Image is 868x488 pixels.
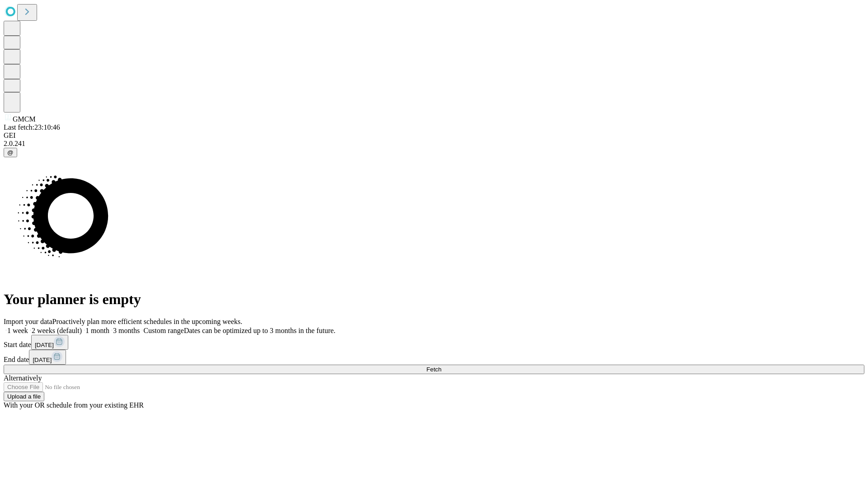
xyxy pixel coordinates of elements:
[52,318,242,325] span: Proactively plan more efficient schedules in the upcoming weeks.
[85,327,109,334] span: 1 month
[32,327,82,334] span: 2 weeks (default)
[31,335,68,350] button: [DATE]
[7,327,28,334] span: 1 week
[113,327,140,334] span: 3 months
[7,149,14,156] span: @
[4,392,44,401] button: Upload a file
[4,131,864,140] div: GEI
[29,350,66,365] button: [DATE]
[4,291,864,308] h1: Your planner is empty
[143,327,184,334] span: Custom range
[35,342,54,348] span: [DATE]
[4,318,52,325] span: Import your data
[4,365,864,374] button: Fetch
[4,401,144,409] span: With your OR schedule from your existing EHR
[13,115,36,123] span: GMCM
[184,327,335,334] span: Dates can be optimized up to 3 months in the future.
[4,140,864,148] div: 2.0.241
[426,366,441,373] span: Fetch
[33,357,52,363] span: [DATE]
[4,374,42,382] span: Alternatively
[4,148,17,157] button: @
[4,350,864,365] div: End date
[4,123,60,131] span: Last fetch: 23:10:46
[4,335,864,350] div: Start date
